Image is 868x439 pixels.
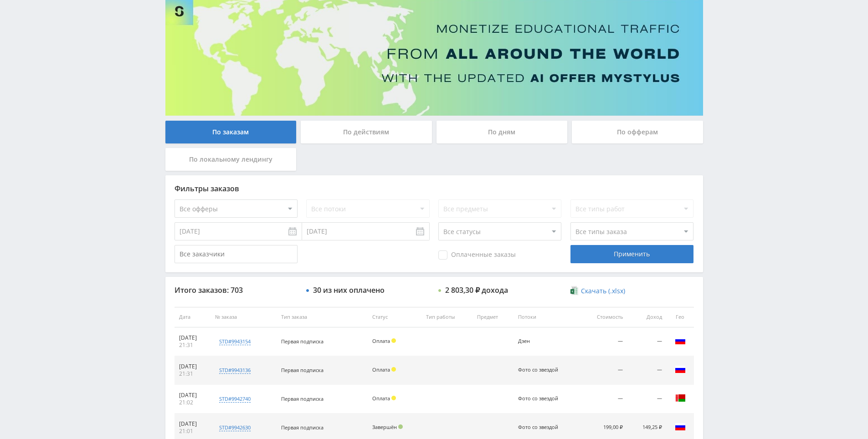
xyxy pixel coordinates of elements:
span: Первая подписка [281,367,324,373]
td: — [627,327,666,356]
div: По действиям [301,121,432,143]
div: [DATE] [179,334,206,342]
span: Холд [391,367,396,372]
input: Все заказчики [175,245,298,263]
div: Фильтры заказов [175,184,694,193]
img: xlsx [570,286,578,295]
div: std#9942630 [219,424,251,431]
div: std#9943136 [219,367,251,374]
div: Итого заказов: 703 [175,286,298,294]
span: Оплата [372,395,390,402]
div: По локальному лендингу [165,148,297,171]
th: Дата [175,307,211,327]
div: [DATE] [179,420,206,428]
span: Подтвержден [398,424,403,429]
div: 21:01 [179,428,206,435]
div: [DATE] [179,363,206,370]
th: Потоки [514,307,580,327]
div: Фото со звездой [518,424,559,430]
span: Первая подписка [281,395,324,402]
td: — [580,327,627,356]
img: rus.png [675,335,686,346]
div: Применить [570,245,693,263]
th: Тип заказа [277,307,368,327]
th: Доход [627,307,666,327]
div: Фото со звездой [518,367,559,373]
span: Первая подписка [281,424,324,431]
th: Тип работы [421,307,473,327]
div: 21:02 [179,399,206,406]
div: 21:31 [179,370,206,378]
th: Стоимость [580,307,627,327]
td: — [580,385,627,413]
div: 2 803,30 ₽ дохода [445,286,508,294]
span: Оплата [372,366,390,373]
div: По дням [437,121,568,143]
span: Оплата [372,337,390,344]
div: 30 из них оплачено [313,286,385,294]
img: rus.png [675,421,686,432]
div: Фото со звездой [518,396,559,402]
span: Холд [391,338,396,343]
th: Предмет [473,307,513,327]
div: По офферам [572,121,703,143]
img: rus.png [675,364,686,375]
td: — [627,356,666,385]
div: std#9942740 [219,395,251,403]
th: № заказа [211,307,277,327]
div: [DATE] [179,392,206,399]
span: Скачать (.xlsx) [581,287,625,295]
span: Холд [391,396,396,400]
div: 21:31 [179,342,206,349]
td: — [580,356,627,385]
div: По заказам [165,121,297,143]
span: Оплаченные заказы [438,250,516,260]
th: Статус [368,307,421,327]
th: Гео [667,307,694,327]
img: blr.png [675,393,686,403]
span: Первая подписка [281,338,324,345]
a: Скачать (.xlsx) [570,286,625,296]
td: — [627,385,666,413]
span: Завершён [372,424,397,430]
div: std#9943154 [219,338,251,345]
div: Дзен [518,338,559,344]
